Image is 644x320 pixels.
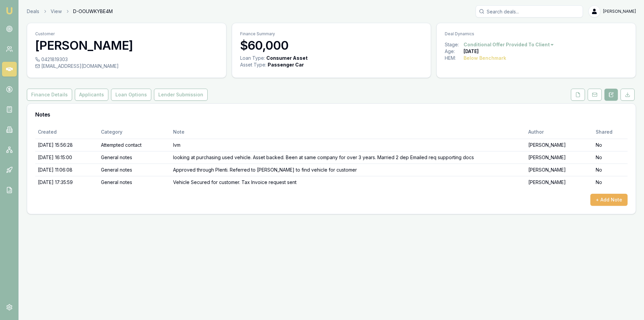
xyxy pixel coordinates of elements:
[27,89,72,101] button: Finance Details
[445,31,628,37] p: Deal Dynamics
[240,39,423,52] h3: $60,000
[526,151,593,164] td: [PERSON_NAME]
[445,41,464,48] div: Stage:
[73,89,110,101] a: Applicants
[98,125,170,139] th: Category
[240,31,423,37] p: Finance Summary
[111,89,151,101] button: Loan Options
[526,176,593,188] td: [PERSON_NAME]
[35,39,218,52] h3: [PERSON_NAME]
[268,61,304,68] div: Passenger Car
[154,89,208,101] button: Lender Submission
[98,164,170,176] td: General notes
[153,89,209,101] a: Lender Submission
[98,151,170,164] td: General notes
[593,139,628,151] td: No
[27,89,73,101] a: Finance Details
[35,164,98,176] td: [DATE] 11:06:08
[35,112,628,117] h3: Notes
[35,125,98,139] th: Created
[98,176,170,188] td: General notes
[526,164,593,176] td: [PERSON_NAME]
[98,139,170,151] td: Attempted contact
[593,125,628,139] th: Shared
[603,9,636,14] span: [PERSON_NAME]
[35,151,98,164] td: [DATE] 16:15:00
[526,139,593,151] td: [PERSON_NAME]
[27,8,39,15] a: Deals
[464,48,479,55] div: [DATE]
[170,139,526,151] td: lvm
[170,176,526,188] td: Vehicle Secured for customer. Tax Invoice request sent
[240,55,265,61] div: Loan Type:
[35,139,98,151] td: [DATE] 15:56:28
[445,55,464,61] div: HEM:
[73,8,113,15] span: D-OOUWKYBE4M
[170,125,526,139] th: Note
[110,89,153,101] a: Loan Options
[526,125,593,139] th: Author
[476,5,583,17] input: Search deals
[35,31,218,37] p: Customer
[35,176,98,188] td: [DATE] 17:35:59
[5,7,13,15] img: emu-icon-u.png
[170,164,526,176] td: Approved through Plenti. Referred to [PERSON_NAME] to find vehicle for customer
[593,164,628,176] td: No
[27,8,113,15] nav: breadcrumb
[240,61,266,68] div: Asset Type :
[590,194,628,206] button: + Add Note
[170,151,526,164] td: looking at purchasing used vehicle. Asset backed. Been at same company for over 3 years. Married ...
[51,8,62,15] a: View
[35,56,218,63] div: 0421819303
[266,55,308,61] div: Consumer Asset
[593,151,628,164] td: No
[464,55,506,61] div: Below Benchmark
[445,48,464,55] div: Age:
[35,63,218,70] div: [EMAIL_ADDRESS][DOMAIN_NAME]
[75,89,108,101] button: Applicants
[464,41,554,48] button: Conditional Offer Provided To Client
[593,176,628,188] td: No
